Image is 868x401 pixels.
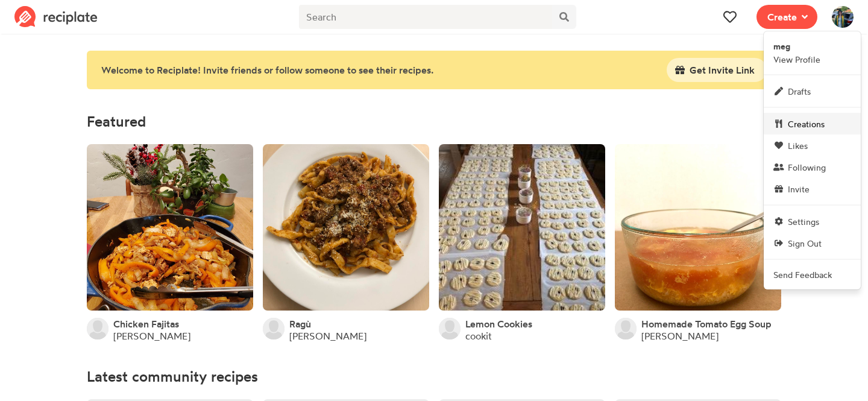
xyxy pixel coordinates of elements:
[832,6,854,28] img: User's avatar
[14,6,98,28] img: Reciplate
[690,63,755,77] span: Get Invite Link
[764,80,861,102] a: Drafts
[101,63,652,77] div: Welcome to Reciplate! Invite friends or follow someone to see their recipes.
[87,368,781,385] h4: Latest community recipes
[764,134,861,156] a: Likes
[289,330,366,342] a: [PERSON_NAME]
[788,161,826,174] span: Following
[289,318,311,330] a: Ragù
[788,85,811,98] span: Drafts
[788,237,822,250] span: Sign Out
[788,139,808,152] span: Likes
[667,58,767,82] button: Get Invite Link
[764,232,861,254] a: Sign Out
[113,330,190,342] a: [PERSON_NAME]
[773,41,790,52] strong: meg
[764,156,861,178] a: Following
[299,5,552,29] input: Search
[641,318,772,330] a: Homemade Tomato Egg Soup
[87,318,108,339] img: User's avatar
[788,183,810,195] span: Invite
[263,318,285,339] img: User's avatar
[788,215,819,228] span: Settings
[465,318,532,330] a: Lemon Cookies
[465,330,492,342] a: cookit
[764,210,861,232] a: Settings
[788,118,825,130] span: Creations
[773,40,820,66] span: View Profile
[113,318,179,330] a: Chicken Fajitas
[439,318,461,339] img: User's avatar
[764,36,861,69] a: megView Profile
[87,113,781,130] h4: Featured
[767,10,797,24] span: Create
[764,113,861,134] a: Creations
[615,318,637,339] img: User's avatar
[773,268,832,281] span: Send Feedback
[756,5,817,29] button: Create
[641,330,719,342] a: [PERSON_NAME]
